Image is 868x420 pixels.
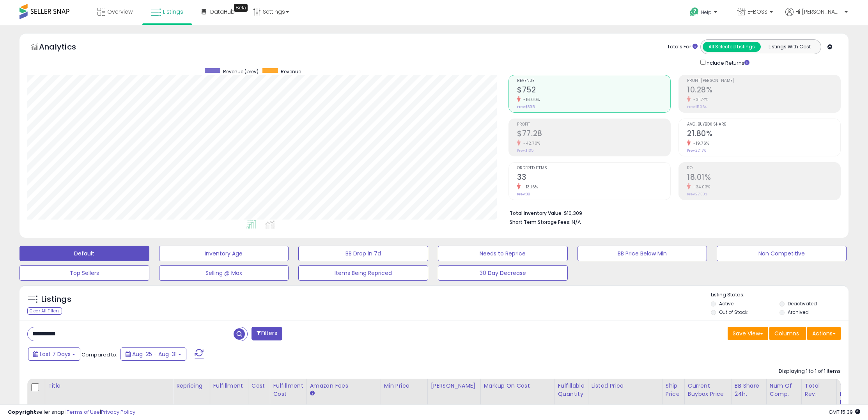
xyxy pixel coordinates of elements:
[431,382,477,390] div: [PERSON_NAME]
[517,129,670,140] h2: $77.28
[687,148,706,153] small: Prev: 27.17%
[101,408,135,416] a: Privacy Policy
[687,79,840,83] span: Profit [PERSON_NAME]
[213,382,244,390] div: Fulfillment
[176,382,206,390] div: Repricing
[521,140,540,146] small: -42.70%
[19,246,149,261] button: Default
[689,7,699,17] i: Get Help
[210,8,235,16] span: DataHub
[517,85,670,96] h2: $752
[795,8,842,16] span: Hi [PERSON_NAME]
[107,8,133,16] span: Overview
[27,307,62,315] div: Clear All Filters
[760,42,818,52] button: Listings With Cost
[667,43,698,51] div: Totals For
[703,42,761,52] button: All Selected Listings
[517,122,670,127] span: Profit
[684,1,725,25] a: Help
[273,382,303,398] div: Fulfillment Cost
[517,166,670,170] span: Ordered Items
[40,350,71,358] span: Last 7 Days
[687,105,707,109] small: Prev: 15.06%
[384,382,424,390] div: Min Price
[8,408,36,416] strong: Copyright
[770,382,798,398] div: Num of Comp.
[517,192,530,197] small: Prev: 38
[480,379,554,409] th: The percentage added to the cost of goods (COGS) that forms the calculator for Min & Max prices.
[252,382,267,390] div: Cost
[48,382,170,390] div: Title
[687,192,707,197] small: Prev: 27.30%
[484,382,551,390] div: Markup on Cost
[788,309,809,315] label: Archived
[666,382,681,398] div: Ship Price
[805,382,833,398] div: Total Rev.
[438,265,568,281] button: 30 Day Decrease
[687,129,840,140] h2: 21.80%
[517,148,533,153] small: Prev: $135
[19,265,149,281] button: Top Sellers
[829,408,860,416] span: 2025-09-8 15:39 GMT
[510,208,835,217] li: $10,309
[558,382,585,398] div: Fulfillable Quantity
[719,300,733,307] label: Active
[281,68,301,75] span: Revenue
[252,327,282,340] button: Filters
[577,246,707,261] button: BB Price Below Min
[748,8,767,16] span: E-BOSS
[687,173,840,183] h2: 18.01%
[711,291,849,299] p: Listing States:
[807,327,841,340] button: Actions
[67,408,100,416] a: Terms of Use
[159,246,289,261] button: Inventory Age
[691,97,709,103] small: -31.74%
[694,58,759,67] div: Include Returns
[298,265,428,281] button: Items Being Repriced
[510,219,570,225] b: Short Term Storage Fees:
[774,330,799,337] span: Columns
[132,350,177,358] span: Aug-25 - Aug-31
[163,8,183,16] span: Listings
[438,246,568,261] button: Needs to Reprice
[779,368,841,375] div: Displaying 1 to 1 of 1 items
[717,246,847,261] button: Non Competitive
[234,4,248,12] div: Tooltip anchor
[687,85,840,96] h2: 10.28%
[572,218,581,226] span: N/A
[510,210,563,216] b: Total Inventory Value:
[517,105,535,109] small: Prev: $895
[223,68,259,75] span: Revenue (prev)
[719,309,748,315] label: Out of Stock
[701,9,712,16] span: Help
[517,79,670,83] span: Revenue
[592,382,659,390] div: Listed Price
[788,300,817,307] label: Deactivated
[840,382,862,406] div: Total Rev. Diff.
[517,173,670,183] h2: 33
[688,382,728,398] div: Current Buybox Price
[521,184,538,190] small: -13.16%
[691,184,710,190] small: -34.03%
[41,294,71,305] h5: Listings
[298,246,428,261] button: BB Drop in 7d
[120,347,186,361] button: Aug-25 - Aug-31
[785,8,848,25] a: Hi [PERSON_NAME]
[310,382,377,390] div: Amazon Fees
[769,327,806,340] button: Columns
[687,122,840,127] span: Avg. Buybox Share
[687,166,840,170] span: ROI
[691,140,709,146] small: -19.76%
[159,265,289,281] button: Selling @ Max
[521,97,540,103] small: -16.00%
[310,390,315,397] small: Amazon Fees.
[735,382,763,398] div: BB Share 24h.
[728,327,768,340] button: Save View
[81,351,117,358] span: Compared to:
[39,41,91,54] h5: Analytics
[28,347,80,361] button: Last 7 Days
[8,409,135,416] div: seller snap | |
